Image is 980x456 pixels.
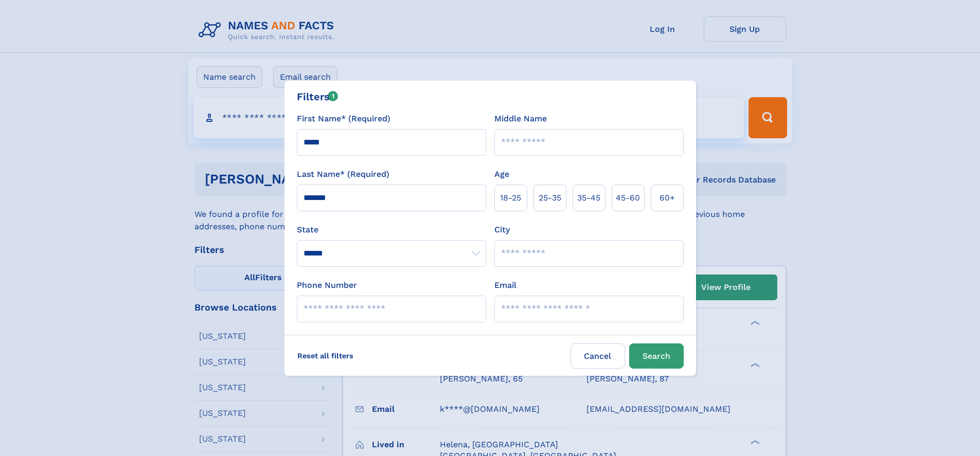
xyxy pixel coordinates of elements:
span: 35‑45 [577,192,600,204]
label: Age [494,168,509,180]
span: 18‑25 [500,192,521,204]
label: Reset all filters [291,343,360,368]
div: Filters [297,89,338,104]
label: First Name* (Required) [297,113,390,125]
label: Email [494,279,516,291]
span: 25‑35 [539,192,561,204]
label: Cancel [571,343,625,369]
label: City [494,224,510,236]
span: 45‑60 [616,192,640,204]
label: Last Name* (Required) [297,168,389,180]
label: State [297,224,486,236]
button: Search [629,343,684,369]
label: Phone Number [297,279,357,291]
label: Middle Name [494,113,547,125]
span: 60+ [660,192,675,204]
